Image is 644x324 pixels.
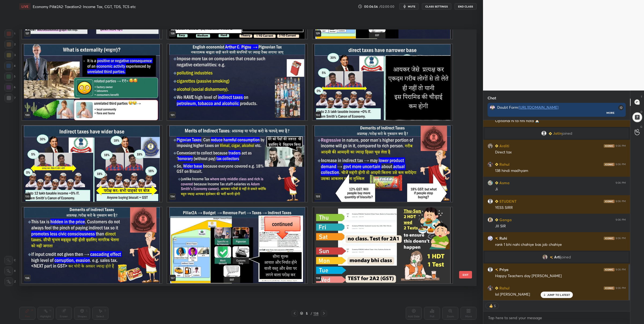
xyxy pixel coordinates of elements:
[553,131,562,135] span: Jatin
[483,91,500,105] p: Chat
[495,242,626,247] div: rank 1 bhi nahi chahiye bas job chahiye
[495,292,626,297] div: lol [PERSON_NAME]
[488,303,494,308] img: thumbs_up.png
[304,312,310,315] div: 5
[604,268,614,271] img: iconic-dark.1390631f.png
[495,150,626,155] div: Direct tax
[498,161,510,167] h6: Rahul
[542,254,548,260] img: fbc1cf36bb0c42449cb91cbdd5c42db5.jpg
[604,286,614,289] img: iconic-dark.1390631f.png
[616,181,626,184] div: 9:06 PM
[5,29,15,38] div: 1
[4,62,16,70] div: 4
[604,199,614,203] img: iconic-dark.1390631f.png
[495,218,498,221] img: Learner_Badge_beginner_1_8b307cf2a0.svg
[495,273,626,279] div: Happy Teachers day [PERSON_NAME]
[498,143,509,149] h6: Arditi
[422,3,451,10] button: CLASS SETTINGS
[488,198,493,204] img: default.png
[408,5,415,8] span: mute
[547,293,570,296] p: JUMP TO LATEST
[311,312,312,315] div: /
[498,267,508,272] h6: Priya
[495,224,626,229] div: JII SIR
[495,205,626,210] div: YESS SIRR
[313,126,452,202] img: 1757086049D4EFY5.pdf
[4,72,16,81] div: 5
[550,256,553,259] img: no-rating-badge.077c3623.svg
[167,207,307,283] img: 1757086049D4EFY5.pdf
[399,3,419,10] button: mute
[19,3,31,10] div: LIVE
[616,163,626,166] div: 9:06 PM
[641,110,642,114] p: D
[483,120,630,300] div: grid
[167,44,307,120] img: 1757086049D4EFY5.pdf
[495,237,498,240] img: no-rating-badge.077c3623.svg
[495,287,498,290] img: Learner_Badge_beginner_1_8b307cf2a0.svg
[495,187,626,192] div: Ji
[498,217,512,223] h6: Ganga
[640,125,642,129] p: G
[488,217,493,222] img: ef3ed5b13d2a48cc9d3fb4af8859dba8.jpg
[313,44,452,120] img: 1757086049D4EFY5.pdf
[498,180,510,186] h6: Asma
[488,180,493,185] img: 023c3cf57870466091aacae4004e5e43.jpg
[22,207,162,283] img: 1757086049D4EFY5.pdf
[22,126,162,202] img: 1757086049D4EFY5.pdf
[616,286,626,289] div: 9:06 PM
[562,131,572,135] span: joined
[494,304,496,308] div: 5
[495,168,626,174] div: 138 hindi madhyam
[616,144,626,147] div: 9:06 PM
[604,236,614,240] img: iconic-dark.1390631f.png
[604,144,614,147] img: iconic-dark.1390631f.png
[498,235,507,241] h6: Ruhi
[488,235,493,241] img: 62a1317f67c24ad086c0bc0f7b2c75f8.jpg
[488,161,493,167] img: aca877ffd7a5429ba3ee6bc4ad1efb7c.jpg
[495,200,498,203] img: Learner_Badge_beginner_1_8b307cf2a0.svg
[519,105,558,110] a: [URL][DOMAIN_NAME]
[604,163,614,166] img: iconic-dark.1390631f.png
[5,94,16,102] div: 7
[498,285,510,291] h6: Rahul
[5,51,16,59] div: 3
[616,236,626,240] div: 9:06 PM
[4,256,16,265] div: C
[495,163,498,166] img: Learner_Badge_beginner_1_8b307cf2a0.svg
[495,144,498,148] img: Learner_Badge_beginner_1_8b307cf2a0.svg
[22,44,162,120] img: 1757086049D4EFY5.pdf
[488,285,493,291] img: aca877ffd7a5429ba3ee6bc4ad1efb7c.jpg
[616,218,626,221] div: 9:06 PM
[541,131,547,136] img: default.png
[554,255,561,259] span: Arti
[33,4,136,9] h4: Economy Pill#2A2: Taxation2: Income Tax, CGT, TDS, TCS etc
[606,111,614,115] div: More
[490,105,495,110] img: 60d1215eb01f418a8ad72f0857a970c6.jpg
[616,268,626,271] div: 9:06 PM
[313,207,452,283] img: 1757086049D4EFY5.pdf
[561,255,571,259] span: joined
[313,311,319,316] div: 138
[4,267,16,275] div: X
[549,132,552,135] img: Learner_Badge_beginner_1_8b307cf2a0.svg
[19,29,467,286] div: grid
[4,83,16,92] div: 6
[488,267,493,272] img: default.png
[5,277,16,286] div: Z
[495,181,498,184] img: Learner_Badge_beginner_1_8b307cf2a0.svg
[641,95,642,99] p: T
[616,199,626,203] div: 9:06 PM
[498,198,517,204] h6: STUDENT
[495,118,626,124] div: Optional hi to nhi hota 🙏🏻
[5,40,16,49] div: 2
[455,3,477,10] button: End Class
[167,126,307,202] img: 1757086049D4EFY5.pdf
[497,105,607,110] div: Doubt Form:
[495,268,498,271] img: no-rating-badge.077c3623.svg
[488,143,493,148] img: 39ae3ba0677b41308ff590af33205456.jpg
[459,271,472,278] button: EXIT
